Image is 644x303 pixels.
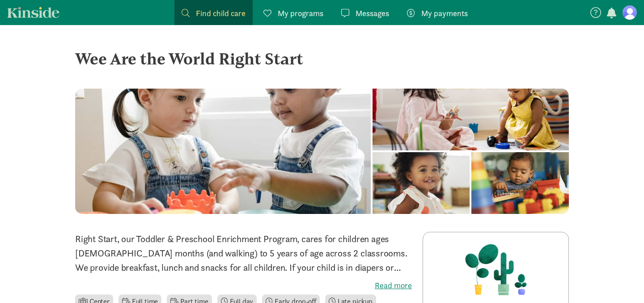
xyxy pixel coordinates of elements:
span: My programs [278,7,323,19]
div: Wee Are the World Right Start [75,47,569,71]
span: Find child care [196,7,246,19]
span: My payments [421,7,468,19]
span: Messages [356,7,389,19]
a: Kinside [7,7,59,18]
label: Read more [75,280,412,291]
p: Right Start, our Toddler & Preschool Enrichment Program, cares for children ages [DEMOGRAPHIC_DAT... [75,232,412,275]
